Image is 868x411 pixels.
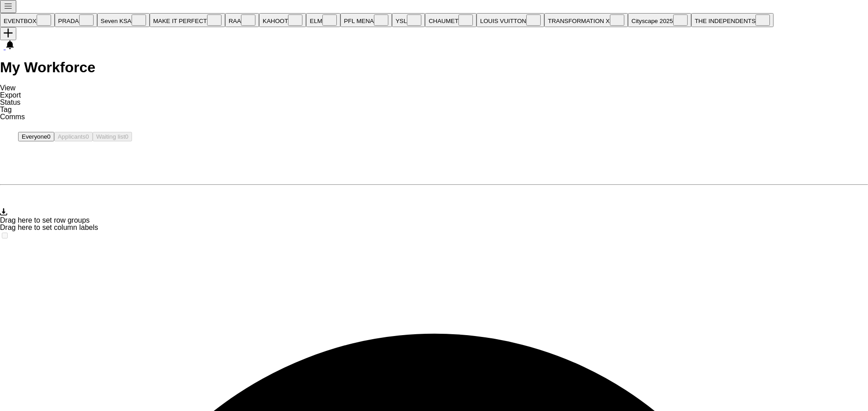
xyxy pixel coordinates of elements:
span: 0 [47,133,50,140]
button: ELM [306,13,340,27]
button: KAHOOT [259,13,306,27]
button: LOUIS VUITTON [476,13,544,27]
button: RAA [225,13,259,27]
button: THE INDEPENDENTS [691,13,774,27]
button: Cityscape 2025 [628,13,691,27]
button: MAKE IT PERFECT [150,13,225,27]
button: TRANSFORMATION X [544,13,628,27]
button: Waiting list0 [93,132,132,141]
span: 0 [125,133,128,140]
input: Column with Header Selection [2,233,8,238]
button: YSL [392,13,425,27]
button: Seven KSA [97,13,150,27]
button: PRADA [55,13,97,27]
button: PFL MENA [340,13,392,27]
button: CHAUMET [425,13,476,27]
span: 0 [85,133,89,140]
button: Applicants0 [54,132,93,141]
button: Everyone0 [18,132,54,141]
